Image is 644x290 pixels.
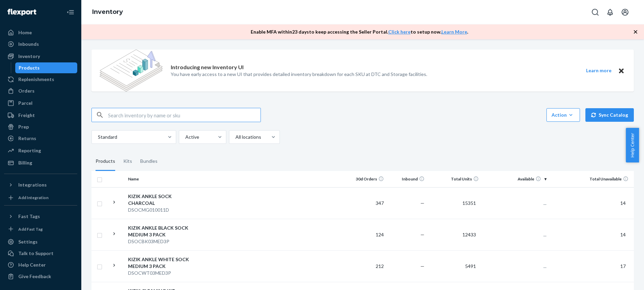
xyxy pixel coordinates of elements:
a: Click here [388,29,411,35]
button: Open Search Box [588,5,602,19]
a: Products [15,62,78,73]
a: Billing [4,157,77,168]
p: You have early access to a new UI that provides detailed inventory breakdown for each SKU at DTC ... [171,71,427,78]
span: 15351 [460,200,479,206]
div: DSOCWT03MED3P [128,270,199,276]
p: Enable MFA within 23 days to keep accessing the Seller Portal. to setup now. . [251,28,468,35]
div: KIZIK ANKLE BLACK SOCK MEDIUM 3 PACK [128,225,199,238]
th: Total Unavailable [549,171,634,187]
a: Help Center [4,259,77,270]
a: Reporting [4,145,77,156]
button: Give Feedback [4,271,77,282]
button: Close Navigation [64,5,77,19]
span: Support [14,5,39,11]
a: Orders [4,85,77,96]
span: — [420,263,424,269]
div: Inventory [18,53,40,60]
div: Fast Tags [18,213,40,220]
button: Close [617,66,626,75]
a: Settings [4,236,77,247]
div: Home [18,29,32,36]
span: 14 [618,232,628,237]
div: Orders [18,88,35,94]
td: 212 [346,250,387,282]
div: Billing [18,159,32,166]
button: Learn more [582,66,616,75]
a: Add Fast Tag [4,225,77,234]
td: 124 [346,219,387,250]
div: KIZIK ANKLE WHITE SOCK MEDIUM 3 PACK [128,256,199,270]
input: All locations [235,134,235,140]
input: Active [185,134,185,140]
a: Add Integration [4,193,77,202]
a: Inventory [4,51,77,62]
input: Standard [97,134,98,140]
div: DSOCMG010011D [128,207,199,213]
div: Products [96,152,115,171]
a: Parcel [4,98,77,109]
button: Talk to Support [4,248,77,259]
span: 12433 [460,232,479,237]
button: Open account menu [618,5,632,19]
p: ... [484,231,546,238]
a: Learn More [441,29,467,35]
button: Help Center [626,128,639,162]
a: Replenishments [4,74,77,85]
div: Parcel [18,100,33,107]
a: Returns [4,133,77,144]
a: Prep [4,121,77,132]
div: Replenishments [18,76,54,83]
div: Prep [18,123,29,130]
a: Inbounds [4,39,77,50]
button: Open notifications [603,5,617,19]
td: 347 [346,187,387,219]
th: Available [481,171,549,187]
a: Freight [4,110,77,121]
a: Inventory [92,8,123,16]
img: Flexport logo [7,9,36,16]
div: Returns [18,135,36,142]
th: Inbound [387,171,427,187]
div: DSOCBK03MED3P [128,238,199,245]
th: 30d Orders [346,171,387,187]
div: Products [19,64,40,71]
div: Add Integration [18,195,48,200]
div: Help Center [18,262,46,268]
p: Introducing new Inventory UI [171,63,244,71]
input: Search inventory by name or sku [108,108,261,122]
th: Name [125,171,202,187]
button: Fast Tags [4,211,77,222]
div: Action [552,112,575,118]
ol: breadcrumbs [87,2,128,22]
div: Settings [18,238,38,245]
img: new-reports-banner-icon.82668bd98b6a51aee86340f2a7b77ae3.png [100,50,163,92]
span: — [420,232,424,237]
div: Reporting [18,147,41,154]
span: — [420,200,424,206]
p: ... [484,263,546,270]
button: Action [546,108,580,122]
span: 5491 [462,263,479,269]
span: 17 [618,263,628,269]
div: Kits [123,152,132,171]
div: Freight [18,112,35,119]
button: Integrations [4,179,77,190]
div: Bundles [140,152,158,171]
div: Integrations [18,181,47,188]
span: 14 [618,200,628,206]
div: Give Feedback [18,273,51,280]
button: Sync Catalog [585,108,634,122]
div: KIZIK ANKLE SOCK CHARCOAL [128,193,199,207]
a: Home [4,27,77,38]
div: Talk to Support [18,250,54,257]
th: Total Units [427,171,481,187]
p: ... [484,200,546,207]
div: Add Fast Tag [18,226,43,232]
div: Inbounds [18,41,39,47]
